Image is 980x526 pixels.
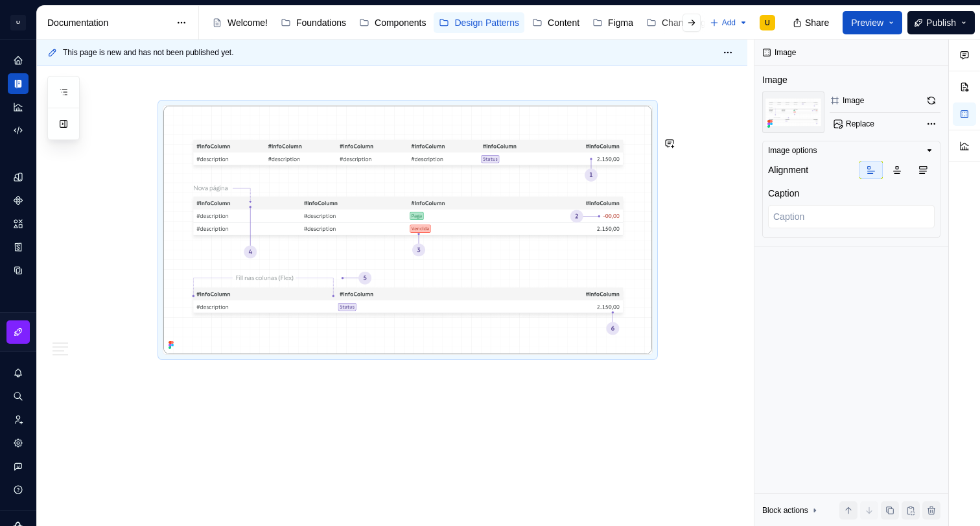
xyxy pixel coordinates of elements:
[227,16,268,29] div: Welcome!
[3,8,34,36] button: U
[762,501,820,520] div: Block actions
[354,12,431,33] a: Components
[375,16,426,29] div: Components
[843,95,864,106] div: Image
[8,456,29,477] button: Contact support
[8,386,29,407] button: Search ⌘K
[768,145,935,156] button: Image options
[207,12,273,33] a: Welcome!
[296,16,346,29] div: Foundations
[8,213,29,234] a: Assets
[275,12,351,33] a: Foundations
[587,12,638,33] a: Figma
[926,16,956,29] span: Publish
[8,50,29,71] a: Home
[851,16,883,29] span: Preview
[641,12,711,33] a: Changelog
[8,260,29,281] a: Data sources
[805,16,829,29] span: Share
[768,145,817,156] div: Image options
[8,73,29,94] a: Documentation
[722,18,736,28] span: Add
[786,11,837,34] button: Share
[454,16,519,29] div: Design Patterns
[8,409,29,430] a: Invite team
[8,190,29,211] a: Components
[8,167,29,187] a: Design tokens
[768,187,799,200] div: Caption
[8,97,29,117] a: Analytics
[762,73,787,86] div: Image
[47,16,170,29] div: Documentation
[762,91,824,133] img: 49e09d24-5acd-4a14-8737-08fa1b79b795.png
[8,237,29,257] a: Storybook stories
[63,47,234,58] span: This page is new and has not been published yet.
[768,163,808,176] div: Alignment
[843,11,902,34] button: Preview
[8,120,29,141] a: Code automation
[608,16,633,29] div: Figma
[10,15,26,30] div: U
[907,11,975,34] button: Publish
[765,18,770,28] div: U
[527,12,585,33] a: Content
[207,10,703,36] div: Page tree
[434,12,524,33] a: Design Patterns
[8,433,29,453] a: Settings
[830,115,880,133] button: Replace
[548,16,579,29] div: Content
[762,505,808,516] div: Block actions
[8,363,29,383] button: Notifications
[846,119,874,129] span: Replace
[163,106,652,354] img: 49e09d24-5acd-4a14-8737-08fa1b79b795.png
[706,14,752,32] button: Add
